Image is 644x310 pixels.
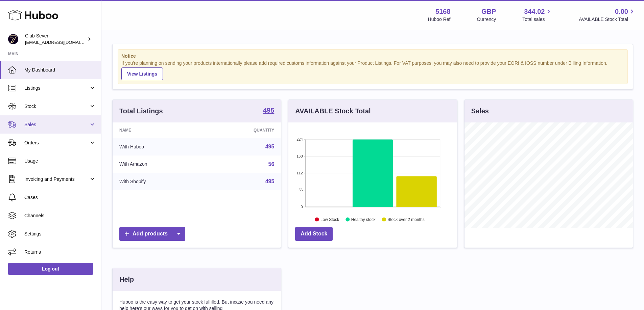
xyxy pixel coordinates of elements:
[25,39,99,45] span: [EMAIL_ADDRESS][DOMAIN_NAME]
[471,107,489,116] h3: Sales
[205,122,281,138] th: Quantity
[24,67,96,73] span: My Dashboard
[615,7,628,16] span: 0.00
[24,194,96,201] span: Cases
[296,171,303,175] text: 112
[24,158,96,164] span: Usage
[8,263,93,275] a: Log out
[263,107,274,115] a: 495
[24,231,96,237] span: Settings
[113,156,205,173] td: With Amazon
[301,205,303,209] text: 0
[113,173,205,190] td: With Shopify
[481,7,496,16] strong: GBP
[265,144,275,149] a: 495
[24,249,96,255] span: Returns
[477,16,496,23] div: Currency
[24,85,89,91] span: Listings
[25,33,86,46] div: Club Seven
[121,67,163,80] a: View Listings
[299,188,303,192] text: 56
[113,122,205,138] th: Name
[24,121,89,128] span: Sales
[579,7,636,23] a: 0.00 AVAILABLE Stock Total
[119,107,163,116] h3: Total Listings
[296,154,303,158] text: 168
[579,16,636,23] span: AVAILABLE Stock Total
[295,107,371,116] h3: AVAILABLE Stock Total
[295,227,333,241] a: Add Stock
[428,16,451,23] div: Huboo Ref
[121,60,624,80] div: If you're planning on sending your products internationally please add required customs informati...
[351,217,376,222] text: Healthy stock
[24,103,89,110] span: Stock
[24,140,89,146] span: Orders
[113,138,205,156] td: With Huboo
[524,7,545,16] span: 344.02
[263,107,274,114] strong: 495
[435,7,451,16] strong: 5168
[522,16,552,23] span: Total sales
[8,34,18,44] img: info@wearclubseven.com
[121,53,624,59] strong: Notice
[268,161,275,167] a: 56
[119,275,134,284] h3: Help
[522,7,552,23] a: 344.02 Total sales
[119,227,185,241] a: Add products
[320,217,339,222] text: Low Stock
[24,213,96,219] span: Channels
[265,178,275,184] a: 495
[388,217,425,222] text: Stock over 2 months
[24,176,89,182] span: Invoicing and Payments
[296,137,303,141] text: 224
